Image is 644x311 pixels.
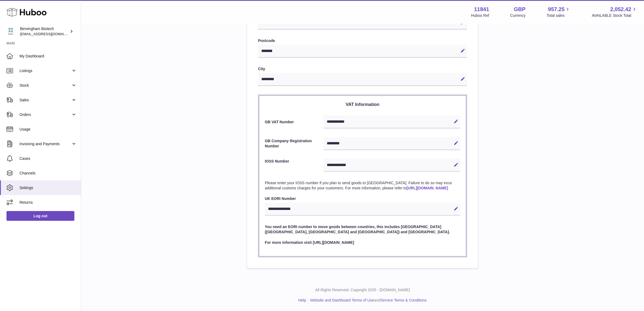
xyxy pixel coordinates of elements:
[474,6,489,13] strong: 11841
[19,54,77,59] span: My Dashboard
[407,186,448,190] a: [URL][DOMAIN_NAME]
[265,240,460,245] p: For more information visit [URL][DOMAIN_NAME]
[265,180,460,191] p: Please enter your IOSS number if you plan to send goods to [GEOGRAPHIC_DATA]. Failure to do so ma...
[265,119,323,125] label: GB VAT Number
[310,298,374,302] a: Website and Dashboard Terms of Use
[19,185,77,190] span: Settings
[265,159,323,170] label: IOSS Number
[19,171,77,176] span: Channels
[265,224,460,235] p: You need an EORI number to move goods between countries, this includes [GEOGRAPHIC_DATA] ([GEOGRA...
[510,13,526,18] div: Currency
[19,200,77,205] span: Returns
[20,26,69,37] div: Birmingham Biotech
[258,66,467,72] label: City
[19,98,71,103] span: Sales
[85,287,640,293] p: All Rights Reserved. Copyright 2025 - [DOMAIN_NAME]
[19,156,77,161] span: Cases
[20,32,80,36] span: [EMAIL_ADDRESS][DOMAIN_NAME]
[308,298,427,303] li: and
[514,6,526,13] strong: GBP
[547,6,571,18] a: 957.25 Total sales
[19,68,71,73] span: Listings
[592,6,638,18] a: 2,052.42 AVAILABLE Stock Total
[19,127,77,132] span: Usage
[6,211,74,221] a: Log out
[258,38,467,43] label: Postcode
[548,6,564,13] span: 957.25
[298,298,306,302] a: Help
[547,13,571,18] span: Total sales
[265,196,460,201] label: UK EORI Number
[471,13,489,18] div: Huboo Ref
[380,298,427,302] a: Service Terms & Conditions
[265,101,460,107] h3: VAT Information
[6,27,15,35] img: internalAdmin-11841@internal.huboo.com
[610,6,631,13] span: 2,052.42
[19,112,71,117] span: Orders
[19,141,71,147] span: Invoicing and Payments
[592,13,638,18] span: AVAILABLE Stock Total
[265,138,323,149] label: GB Company Registration Number
[19,83,71,88] span: Stock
